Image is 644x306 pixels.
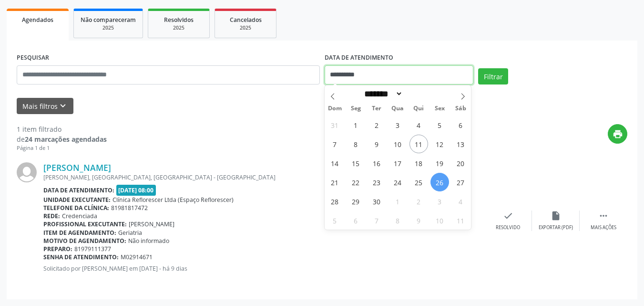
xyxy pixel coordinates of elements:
span: Setembro 14, 2025 [326,154,344,172]
span: 81981817472 [111,204,148,212]
img: img [17,162,37,182]
div: 2025 [222,24,269,32]
span: Setembro 24, 2025 [388,173,407,191]
span: Setembro 30, 2025 [368,192,386,211]
span: Agendados [22,16,53,24]
div: [PERSON_NAME], [GEOGRAPHIC_DATA], [GEOGRAPHIC_DATA] - [GEOGRAPHIC_DATA] [43,173,484,181]
span: Setembro 18, 2025 [409,154,428,172]
i: insert_drive_file [551,211,561,221]
a: [PERSON_NAME] [43,162,111,173]
label: DATA DE ATENDIMENTO [325,51,393,65]
span: Qui [408,106,429,112]
input: Year [403,89,434,99]
span: Resolvidos [164,16,194,24]
i:  [598,211,609,221]
span: Setembro 22, 2025 [347,173,365,191]
div: 2025 [155,24,203,32]
span: Outubro 4, 2025 [451,192,470,211]
span: Ter [366,106,387,112]
span: Não compareceram [81,16,136,24]
span: Agosto 31, 2025 [326,116,344,134]
span: Outubro 8, 2025 [388,211,407,230]
span: Setembro 13, 2025 [451,135,470,153]
i: keyboard_arrow_down [58,101,68,111]
span: Outubro 2, 2025 [409,192,428,211]
span: Geriatria [118,229,142,237]
span: Cancelados [230,16,262,24]
span: Setembro 11, 2025 [409,135,428,153]
span: Setembro 10, 2025 [388,135,407,153]
button: Filtrar [478,68,508,84]
span: Setembro 15, 2025 [347,154,365,172]
b: Rede: [43,212,60,220]
span: Outubro 6, 2025 [347,211,365,230]
span: Setembro 3, 2025 [388,116,407,134]
span: Setembro 19, 2025 [430,154,449,172]
span: Outubro 3, 2025 [430,192,449,211]
span: Outubro 1, 2025 [388,192,407,211]
span: Setembro 6, 2025 [451,116,470,134]
span: Outubro 5, 2025 [326,211,344,230]
span: Setembro 28, 2025 [326,192,344,211]
span: Setembro 5, 2025 [430,116,449,134]
span: Outubro 11, 2025 [451,211,470,230]
span: Não informado [128,237,169,245]
span: M02914671 [121,253,153,261]
span: Qua [387,106,408,112]
b: Item de agendamento: [43,229,116,237]
div: Página 1 de 1 [17,144,107,152]
span: Setembro 26, 2025 [430,173,449,191]
span: Dom [325,106,346,112]
button: print [608,124,627,144]
span: Setembro 20, 2025 [451,154,470,172]
span: Setembro 9, 2025 [368,135,386,153]
i: print [613,129,623,139]
div: Resolvido [496,224,520,231]
span: Outubro 7, 2025 [368,211,386,230]
b: Motivo de agendamento: [43,237,126,245]
b: Data de atendimento: [43,186,114,194]
select: Month [361,89,403,99]
b: Preparo: [43,245,72,253]
span: Setembro 21, 2025 [326,173,344,191]
span: Setembro 4, 2025 [409,116,428,134]
b: Profissional executante: [43,220,127,228]
span: Setembro 29, 2025 [347,192,365,211]
button: Mais filtroskeyboard_arrow_down [17,98,73,115]
span: Setembro 2, 2025 [368,116,386,134]
b: Senha de atendimento: [43,253,119,261]
span: Outubro 9, 2025 [409,211,428,230]
i: check [503,211,513,221]
span: Seg [345,106,366,112]
span: [PERSON_NAME] [129,220,174,228]
b: Telefone da clínica: [43,204,109,212]
label: PESQUISAR [17,51,49,65]
p: Solicitado por [PERSON_NAME] em [DATE] - há 9 dias [43,264,484,273]
b: Unidade executante: [43,196,111,204]
strong: 24 marcações agendadas [25,135,107,144]
span: Setembro 23, 2025 [368,173,386,191]
div: Exportar (PDF) [539,224,573,231]
span: [DATE] 08:00 [116,185,156,196]
span: Setembro 1, 2025 [347,116,365,134]
span: Clínica Reflorescer Ltda (Espaço Reflorescer) [112,196,234,204]
span: Setembro 16, 2025 [368,154,386,172]
span: Setembro 8, 2025 [347,135,365,153]
span: Setembro 7, 2025 [326,135,344,153]
div: 1 item filtrado [17,124,107,134]
div: de [17,134,107,144]
div: Mais ações [591,224,616,231]
span: Sex [429,106,450,112]
span: Sáb [450,106,471,112]
span: Setembro 12, 2025 [430,135,449,153]
span: Outubro 10, 2025 [430,211,449,230]
span: Setembro 27, 2025 [451,173,470,191]
span: Credenciada [62,212,97,220]
div: 2025 [81,24,136,32]
span: 81979111377 [74,245,111,253]
span: Setembro 25, 2025 [409,173,428,191]
span: Setembro 17, 2025 [388,154,407,172]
